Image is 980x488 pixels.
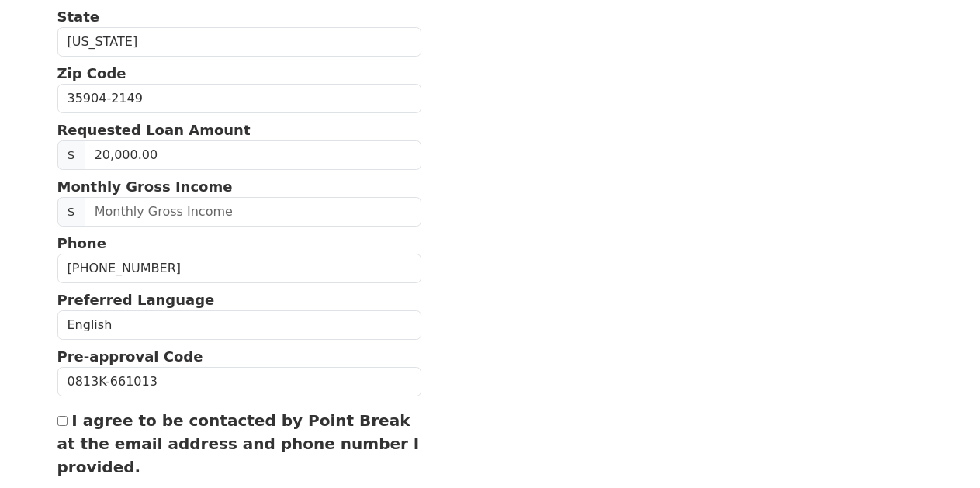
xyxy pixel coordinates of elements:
strong: State [57,9,100,26]
input: Monthly Gross Income [85,198,421,227]
input: Phone [57,254,422,284]
input: Pre-approval Code [57,368,422,397]
span: $ [57,141,85,171]
input: Zip Code [57,85,422,114]
span: $ [57,198,85,227]
input: Requested Loan Amount [85,141,421,171]
strong: Zip Code [57,66,126,82]
label: I agree to be contacted by Point Break at the email address and phone number I provided. [57,412,420,477]
p: Monthly Gross Income [57,177,422,198]
strong: Preferred Language [57,292,215,309]
strong: Pre-approval Code [57,349,203,365]
strong: Requested Loan Amount [57,123,251,139]
strong: Phone [57,236,106,252]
